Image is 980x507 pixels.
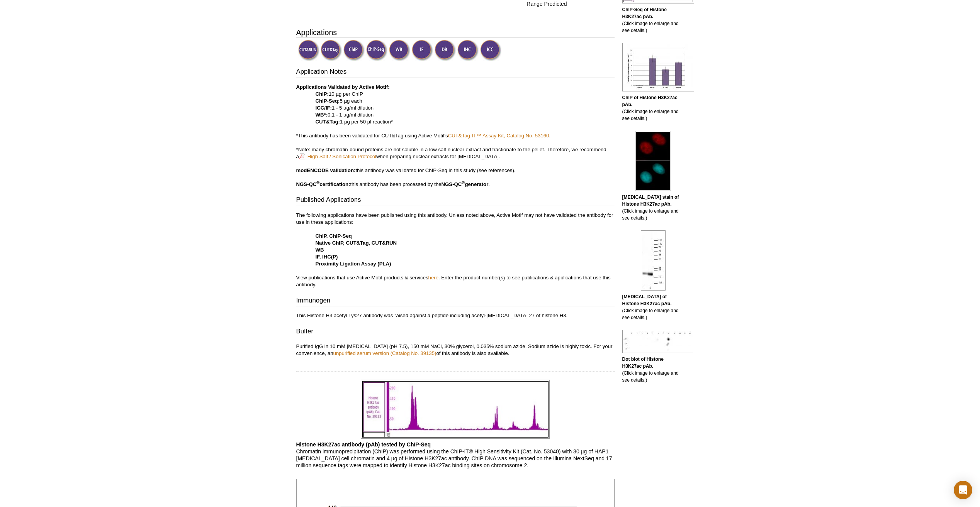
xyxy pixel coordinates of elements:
strong: Proximity Ligation Assay (PLA) [316,261,391,267]
b: Applications Validated by Active Motif: [296,84,390,90]
b: [MEDICAL_DATA] of Histone H3K27ac pAb. [622,294,672,306]
p: Purified IgG in 10 mM [MEDICAL_DATA] (pH 7.5), 150 mM NaCl, 30% glycerol, 0.035% sodium azide. So... [296,343,615,357]
p: This Histone H3 acetyl Lys27 antibody was raised against a peptide including acetyl-[MEDICAL_DATA... [296,312,615,319]
b: Histone H3K27ac antibody (pAb) tested by ChIP-Seq [296,441,431,448]
strong: CUT&Tag: [316,119,340,125]
p: (Click image to enlarge and see details.) [622,356,684,384]
div: Open Intercom Messenger [954,481,972,499]
img: Immunocytochemistry Validated [480,40,501,61]
a: High Salt / Sonication Protocol [299,153,376,160]
img: Histone H3K27ac antibody (pAb) tested by immunofluorescence. [635,131,671,191]
img: ChIP Validated [343,40,365,61]
p: (Click image to enlarge and see details.) [622,293,684,321]
h3: Application Notes [296,67,615,78]
a: unpurified serum version (Catalog No. 39135) [333,350,436,356]
a: CUT&Tag-IT™ Assay Kit, Catalog No. 53160 [448,133,549,139]
b: NGS-QC certification: [296,181,350,187]
b: modENCODE validation: [296,167,356,173]
h3: Applications [296,27,615,38]
img: CUT&Tag Validated [321,40,342,61]
strong: WB [316,247,324,253]
h3: Immunogen [296,296,615,307]
strong: Native ChIP, CUT&Tag, CUT&RUN [316,240,397,246]
a: here [428,275,438,281]
b: ChIP of Histone H3K27ac pAb. [622,95,678,107]
img: ChIP-Seq Validated [366,40,387,61]
sup: ® [316,180,319,184]
h3: Buffer [296,327,615,338]
strong: ChIP-Seq: [316,98,340,104]
img: Histone H3K27ac antibody (pAb) tested by ChIP. [622,43,694,91]
b: [MEDICAL_DATA] stain of Histone H3K27ac pAb. [622,194,679,207]
img: CUT&RUN Validated [298,40,319,61]
h3: Published Applications [296,195,615,206]
b: NGS-QC generator [442,181,489,187]
p: (Click image to enlarge and see details.) [622,194,684,221]
p: Chromatin immunoprecipitation (ChIP) was performed using the ChIP-IT® High Sensitivity Kit (Cat. ... [296,441,615,469]
b: Dot blot of Histone H3K27ac pAb. [622,357,664,369]
img: Western Blot Validated [389,40,410,61]
p: (Click image to enlarge and see details.) [622,94,684,122]
img: Immunofluorescence Validated [412,40,433,61]
strong: ICC/IF: [316,105,332,111]
img: Immunohistochemistry Validated [457,40,479,61]
img: Histone H3K27ac antibody (pAb) tested by Western blot. [641,230,666,291]
b: ChIP-Seq of Histone H3K27ac pAb. [622,7,667,19]
img: Histone H3K27ac antibody (pAb) tested by dot blot analysis. [622,330,694,353]
p: The following applications have been published using this antibody. Unless noted above, Active Mo... [296,212,615,288]
p: 10 µg per ChIP 5 µg each 1 - 5 µg/ml dilution 0.1 - 1 µg/ml dilution 1 µg per 50 µl reaction* *Th... [296,84,615,188]
img: Dot Blot Validated [435,40,456,61]
img: Histone H3K27ac antibody (pAb) tested by ChIP-Seq. [361,380,550,439]
strong: ChIP, ChIP-Seq [316,233,352,239]
strong: IF, IHC(P) [316,254,338,260]
p: (Click image to enlarge and see details.) [622,6,684,34]
strong: ChIP: [316,91,329,97]
sup: ® [462,180,465,184]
